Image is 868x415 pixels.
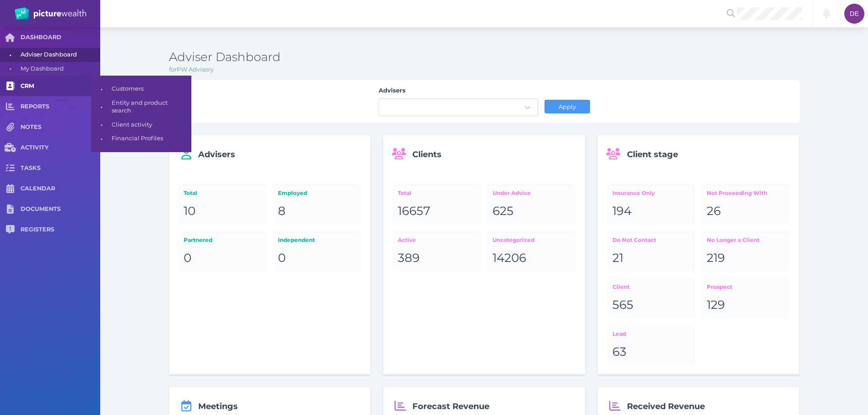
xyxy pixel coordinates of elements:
[91,96,191,118] a: •Entity and product search
[91,132,191,146] a: •Financial Profiles
[179,183,267,224] a: Total10
[273,183,361,224] a: Employed8
[91,83,112,95] span: •
[169,65,800,74] p: for PW Advisory
[21,226,100,234] span: REGISTERS
[169,50,800,65] h3: Adviser Dashboard
[707,190,767,196] span: Not Proceeding With
[707,236,760,243] span: No Longer a Client
[707,283,732,290] span: Prospect
[555,103,580,110] span: Apply
[844,4,864,24] div: Darcie Ercegovich
[21,123,100,131] span: NOTES
[21,164,100,172] span: TASKS
[112,118,188,132] span: Client activity
[707,251,785,266] div: 219
[487,183,575,224] a: Under Advice625
[393,231,481,271] a: Active389
[179,231,267,271] a: Partnered0
[15,7,86,20] img: PW
[544,100,590,113] button: Apply
[612,283,630,290] span: Client
[612,236,656,243] span: Do Not Contact
[184,190,197,196] span: Total
[393,183,481,224] a: Total16657
[91,118,191,132] a: •Client activity
[112,96,188,118] span: Entity and product search
[627,401,705,411] span: Received Revenue
[21,82,100,90] span: CRM
[493,251,570,266] div: 14206
[273,231,361,271] a: Independent0
[91,101,112,113] span: •
[278,251,356,266] div: 0
[184,204,262,219] div: 10
[707,297,785,313] div: 129
[612,190,655,196] span: Insurance Only
[21,185,100,193] span: CALENDAR
[493,236,534,243] span: Uncategorized
[21,144,100,152] span: ACTIVITY
[493,204,570,219] div: 625
[707,204,785,219] div: 26
[612,344,690,360] div: 63
[278,190,307,196] span: Employed
[91,133,112,144] span: •
[21,103,100,111] span: REPORTS
[398,251,476,266] div: 389
[21,205,100,213] span: DOCUMENTS
[493,190,531,196] span: Under Advice
[112,82,188,96] span: Customers
[612,297,690,313] div: 565
[612,204,690,219] div: 194
[379,87,538,98] label: Advisers
[21,62,97,76] span: My Dashboard
[198,401,238,411] span: Meetings
[278,236,315,243] span: Independent
[184,236,212,243] span: Partnered
[112,132,188,146] span: Financial Profiles
[21,34,100,41] span: DASHBOARD
[412,149,442,159] span: Clients
[184,251,262,266] div: 0
[612,251,690,266] div: 21
[398,204,476,219] div: 16657
[198,149,235,159] span: Advisers
[850,10,859,17] span: DE
[91,82,191,96] a: •Customers
[412,401,489,411] span: Forecast Revenue
[627,149,678,159] span: Client stage
[612,330,626,337] span: Lead
[91,119,112,130] span: •
[21,48,97,62] span: Adviser Dashboard
[398,236,416,243] span: Active
[278,204,356,219] div: 8
[398,190,411,196] span: Total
